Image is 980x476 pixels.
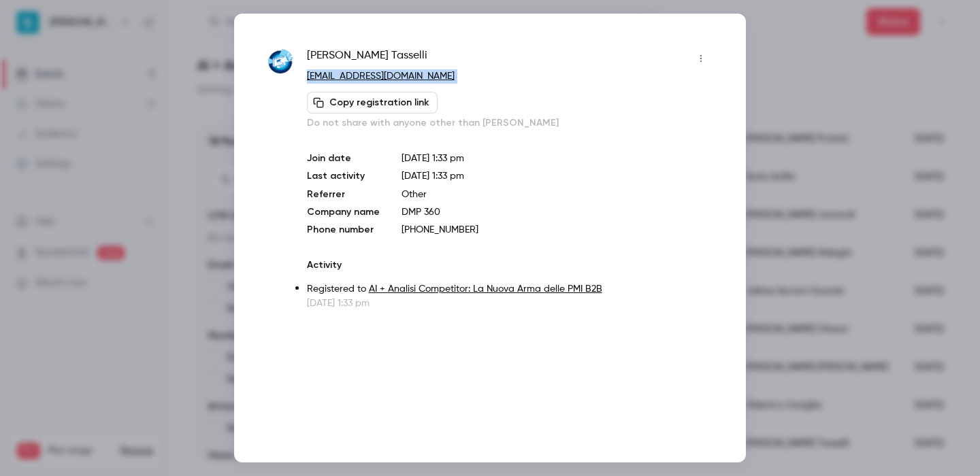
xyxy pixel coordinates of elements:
img: tab_domain_overview_orange.svg [56,86,67,97]
button: Copy registration link [307,92,438,114]
p: Referrer [307,188,380,201]
img: digitalmarketingpromotion360.com [268,49,293,74]
p: Last activity [307,169,380,184]
p: Do not share with anyone other than [PERSON_NAME] [307,116,712,130]
img: website_grey.svg [22,35,33,46]
p: [DATE] 1:33 pm [307,296,712,310]
div: [PERSON_NAME]: [DOMAIN_NAME] [35,35,195,46]
p: DMP 360 [402,205,712,219]
p: Phone number [307,223,380,237]
p: Activity [307,258,712,272]
p: [DATE] 1:33 pm [402,152,712,165]
span: [PERSON_NAME] Tasselli [307,48,427,69]
span: [DATE] 1:33 pm [402,171,464,181]
div: Keyword (traffico) [152,87,226,96]
a: AI + Analisi Competitor: La Nuova Arma delle PMI B2B [369,284,602,294]
a: [EMAIL_ADDRESS][DOMAIN_NAME] [307,71,455,81]
p: Company name [307,205,380,219]
img: logo_orange.svg [22,22,33,33]
p: Other [402,188,712,201]
p: [PHONE_NUMBER] [402,223,712,237]
p: Join date [307,152,380,165]
p: Registered to [307,282,712,296]
img: tab_keywords_by_traffic_grey.svg [137,86,148,97]
div: Dominio [71,87,104,96]
div: v 4.0.25 [38,22,67,33]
